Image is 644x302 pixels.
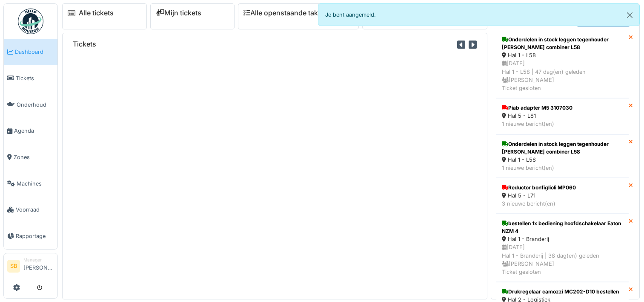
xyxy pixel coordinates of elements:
[502,200,623,208] div: 3 nieuwe bericht(en)
[502,235,623,243] div: Hal 1 - Branderij
[4,65,57,92] a: Tickets
[156,9,201,17] a: Mijn tickets
[15,48,54,56] span: Dashboard
[502,192,623,200] div: Hal 5 - L71
[18,9,43,34] img: Badge_color-CXgf-gQk.svg
[502,220,623,235] div: bestellen 1x bediening hoofdschakelaar Eaton NZM 4
[502,140,623,156] div: Onderdelen in stock leggen tegenhouder [PERSON_NAME] combiner L58
[4,197,57,223] a: Voorraad
[496,134,629,178] a: Onderdelen in stock leggen tegenhouder [PERSON_NAME] combiner L58 Hal 1 - L58 1 nieuwe bericht(en)
[502,164,623,172] div: 1 nieuwe bericht(en)
[14,127,54,135] span: Agenda
[16,206,54,214] span: Voorraad
[318,3,640,26] div: Je bent aangemeld.
[79,9,114,17] a: Alle tickets
[4,144,57,171] a: Zones
[4,170,57,197] a: Machines
[17,180,54,188] span: Machines
[496,30,629,98] a: Onderdelen in stock leggen tegenhouder [PERSON_NAME] combiner L58 Hal 1 - L58 [DATE]Hal 1 - L58 |...
[502,36,623,51] div: Onderdelen in stock leggen tegenhouder [PERSON_NAME] combiner L58
[502,51,623,59] div: Hal 1 - L58
[16,232,54,240] span: Rapportage
[502,59,623,92] div: [DATE] Hal 1 - L58 | 47 dag(en) geleden [PERSON_NAME] Ticket gesloten
[620,4,639,26] button: Close
[4,39,57,65] a: Dashboard
[502,288,623,296] div: Drukregelaar camozzi MC202-D10 bestellen
[496,178,629,214] a: Reductor bonfiglioli MP060 Hal 5 - L71 3 nieuwe bericht(en)
[7,257,54,277] a: SB Manager[PERSON_NAME]
[502,104,623,112] div: Piab adapter M5 3107030
[4,91,57,118] a: Onderhoud
[502,184,623,192] div: Reductor bonfiglioli MP060
[73,40,96,48] h6: Tickets
[4,223,57,250] a: Rapportage
[17,101,54,109] span: Onderhoud
[502,112,623,120] div: Hal 5 - L81
[243,9,326,17] a: Alle openstaande taken
[502,120,623,128] div: 1 nieuwe bericht(en)
[502,243,623,276] div: [DATE] Hal 1 - Branderij | 38 dag(en) geleden [PERSON_NAME] Ticket gesloten
[16,74,54,82] span: Tickets
[496,214,629,282] a: bestellen 1x bediening hoofdschakelaar Eaton NZM 4 Hal 1 - Branderij [DATE]Hal 1 - Branderij | 38...
[14,153,54,161] span: Zones
[502,156,623,164] div: Hal 1 - L58
[4,118,57,144] a: Agenda
[23,257,54,275] li: [PERSON_NAME]
[496,98,629,134] a: Piab adapter M5 3107030 Hal 5 - L81 1 nieuwe bericht(en)
[23,257,54,263] div: Manager
[7,260,20,273] li: SB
